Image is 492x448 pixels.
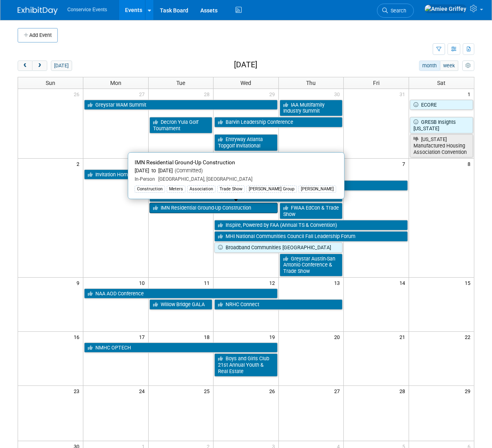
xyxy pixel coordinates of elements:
a: MHI National Communities Council Fall Leadership Forum [214,231,408,242]
span: 11 [203,278,213,288]
span: 25 [203,386,213,396]
button: myCustomButton [462,61,474,71]
span: 12 [268,278,278,288]
a: IAA Multifamily Industry Summit [280,100,343,116]
a: Broadband Communities [GEOGRAPHIC_DATA] [214,242,343,253]
span: 16 [73,332,83,342]
span: [GEOGRAPHIC_DATA], [GEOGRAPHIC_DATA] [155,176,252,182]
a: Entryway Atlanta Topgolf Invitational [214,134,278,151]
span: 13 [333,278,343,288]
span: 30 [333,89,343,99]
div: Construction [135,186,165,193]
a: IMN Residential Ground-Up Construction [149,203,278,213]
span: 8 [467,159,474,169]
a: NAA AOD Conference [84,289,278,299]
span: 10 [138,278,148,288]
span: 15 [464,278,474,288]
span: In-Person [135,176,155,182]
a: Greystar WAM Summit [84,100,278,110]
button: week [440,61,458,71]
span: Sun [46,80,55,86]
span: Fri [373,80,379,86]
span: IMN Residential Ground-Up Construction [135,159,235,165]
a: Barvin Leadership Conference [214,117,343,127]
span: 20 [333,332,343,342]
a: Inspire, Powered by FAA (Annual TS & Convention) [214,220,408,230]
button: Add Event [18,28,58,42]
button: [DATE] [51,61,72,71]
span: (Committed) [173,167,203,174]
div: [DATE] to [DATE] [135,167,338,174]
span: Conservice Events [67,7,107,12]
span: 29 [268,89,278,99]
a: FWAA EdCon & Trade Show [280,203,343,219]
span: 14 [399,278,409,288]
span: 29 [464,386,474,396]
span: Tue [176,80,185,86]
img: Amiee Griffey [424,4,467,13]
span: 24 [138,386,148,396]
h2: [DATE] [234,61,257,69]
span: Thu [306,80,316,86]
a: Decron Yula Golf Tournament [149,117,213,133]
span: 26 [73,89,83,99]
span: 17 [138,332,148,342]
div: [PERSON_NAME] Group [246,186,297,193]
span: 28 [203,89,213,99]
span: 22 [464,332,474,342]
span: 7 [401,159,409,169]
i: Personalize Calendar [466,63,471,69]
a: Willow Bridge GALA [149,299,213,310]
span: Sat [437,80,446,86]
button: next [32,61,47,71]
a: NMHC OPTECH [84,343,278,353]
span: Wed [240,80,251,86]
a: Invitation Homes Leadership Summit [84,170,343,180]
img: ExhibitDay [18,7,58,15]
span: 1 [467,89,474,99]
div: Meters [167,186,186,193]
span: 21 [399,332,409,342]
span: 19 [268,332,278,342]
span: Search [388,8,406,14]
a: Greystar Austin-San Antonio Conference & Trade Show [280,254,343,276]
button: month [419,61,440,71]
div: [PERSON_NAME] [298,186,336,193]
a: Search [377,4,414,18]
span: Mon [110,80,121,86]
div: Association [187,186,216,193]
span: 26 [268,386,278,396]
a: [US_STATE] Manufactured Housing Association Convention [410,134,473,157]
a: GRESB Insights [US_STATE] [410,117,473,133]
span: 18 [203,332,213,342]
span: 31 [399,89,409,99]
span: 28 [399,386,409,396]
span: 9 [76,278,83,288]
span: 27 [138,89,148,99]
span: 23 [73,386,83,396]
div: Trade Show [217,186,245,193]
button: prev [18,61,32,71]
a: NRHC Connect [214,299,343,310]
a: Boys and Girls Club 21st Annual Youth & Real Estate [214,353,278,376]
span: 2 [76,159,83,169]
a: ECORE [410,100,473,110]
span: 27 [333,386,343,396]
